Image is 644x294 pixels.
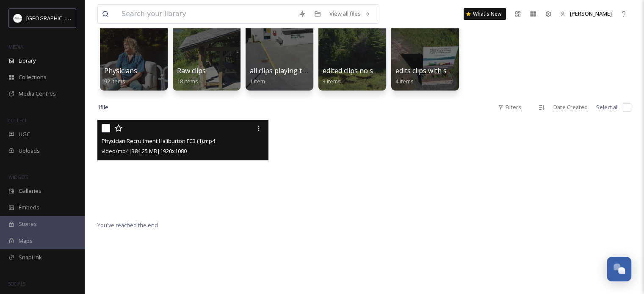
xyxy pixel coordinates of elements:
a: View all files [325,5,375,22]
span: Physicians [104,66,137,75]
div: Filters [494,99,525,115]
a: What's New [464,8,506,20]
span: video/mp4 | 384.25 MB | 1920 x 1080 [102,147,187,155]
video: Physician Recruitment Haliburton FC3 (1).mp4 [97,120,268,216]
span: Collections [19,73,47,81]
span: 18 items [177,77,198,85]
span: all clips playing together [250,66,328,75]
span: Select all [596,103,619,111]
span: edits clips with sound [395,66,463,75]
div: Date Created [549,99,592,115]
span: SnapLink [19,253,42,261]
input: Search your library [117,5,295,23]
span: 3 items [323,77,341,85]
span: Media Centres [19,90,56,98]
span: Raw clips [177,66,206,75]
span: 1 item [250,77,265,85]
span: Galleries [19,187,41,195]
span: COLLECT [8,117,27,124]
span: Physician Recruitment Haliburton FC3 (1).mp4 [102,137,215,145]
span: WIDGETS [8,174,28,180]
span: Uploads [19,147,40,155]
span: [GEOGRAPHIC_DATA] [26,14,80,22]
span: You've reached the end [97,221,158,229]
span: 1 file [97,103,108,111]
img: Frame%2013.png [14,14,22,22]
a: Physicians92 items [104,67,137,85]
span: 92 items [104,77,125,85]
span: 4 items [395,77,414,85]
span: Stories [19,220,37,228]
span: [PERSON_NAME] [570,10,612,17]
span: edited clips no sound [323,66,390,75]
span: UGC [19,130,30,138]
span: Embeds [19,203,39,212]
button: Open Chat [607,257,631,281]
span: MEDIA [8,44,23,50]
span: SOCIALS [8,280,25,287]
span: Maps [19,237,33,245]
a: all clips playing together1 item [250,67,328,85]
a: edits clips with sound4 items [395,67,463,85]
span: Library [19,57,36,65]
a: Raw clips18 items [177,67,206,85]
a: edited clips no sound3 items [323,67,390,85]
a: [PERSON_NAME] [556,5,616,22]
